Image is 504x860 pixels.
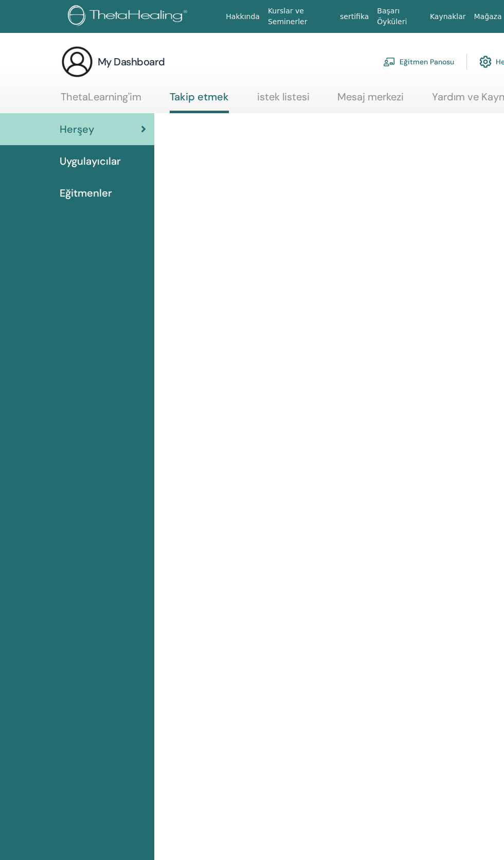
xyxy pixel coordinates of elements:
img: cog.svg [479,53,492,71]
a: Mesaj merkezi [337,91,404,111]
a: Kaynaklar [426,7,470,26]
span: Uygulayıcılar [60,153,121,169]
a: sertifika [336,7,373,26]
span: Eğitmenler [60,185,112,201]
a: Başarı Öyküleri [373,2,426,31]
img: generic-user-icon.jpg [61,45,94,78]
a: Eğitmen Panosu [383,50,454,73]
a: ThetaLearning'im [61,91,141,111]
img: chalkboard-teacher.svg [383,57,395,66]
h3: My Dashboard [98,55,165,69]
img: logo.png [68,5,191,28]
a: Takip etmek [170,91,229,113]
a: Hakkında [222,7,264,26]
span: Herşey [60,121,94,137]
a: istek listesi [257,91,310,111]
a: Kurslar ve Seminerler [264,2,336,31]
